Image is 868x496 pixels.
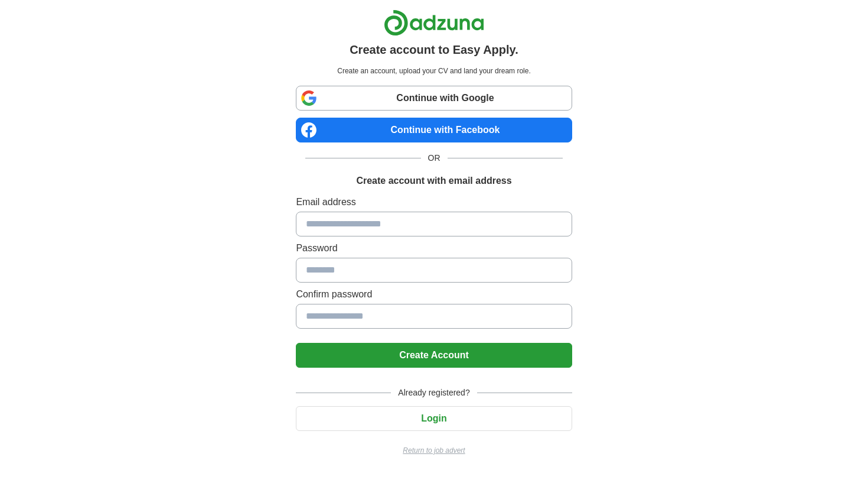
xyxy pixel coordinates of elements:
button: Login [296,406,572,431]
button: Create Account [296,343,572,368]
a: Continue with Google [296,86,572,111]
label: Email address [296,195,572,209]
a: Return to job advert [296,445,572,456]
span: OR [421,152,448,164]
h1: Create account to Easy Apply. [350,41,518,59]
p: Create an account, upload your CV and land your dream role. [298,66,569,76]
h1: Create account with email address [356,174,511,188]
img: Adzuna logo [384,9,484,36]
span: Already registered? [391,387,477,399]
label: Password [296,241,572,255]
a: Login [296,413,572,423]
label: Confirm password [296,287,572,302]
a: Continue with Facebook [296,118,572,142]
